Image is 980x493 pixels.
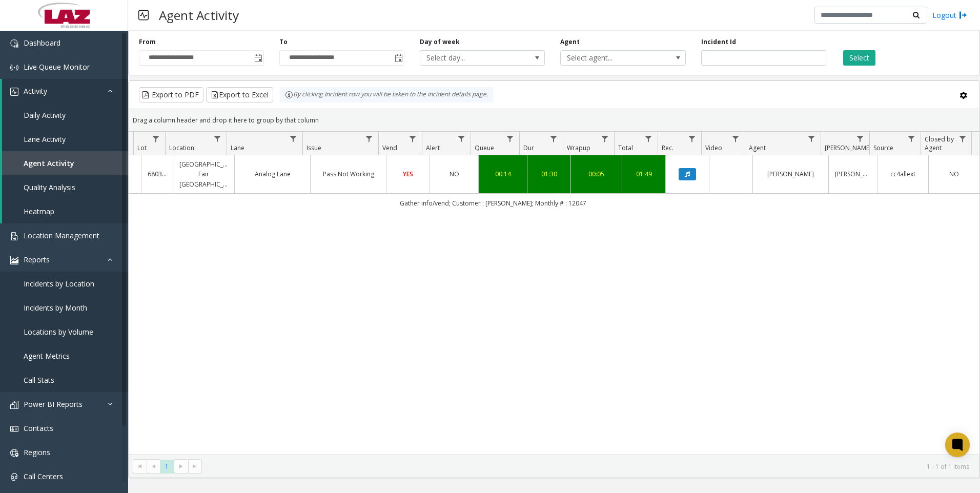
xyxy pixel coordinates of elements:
span: Locations by Volume [24,327,93,337]
span: Agent [749,143,766,152]
span: Quality Analysis [24,182,75,192]
a: NO [436,169,472,179]
a: NO [935,169,973,179]
span: Lane [231,143,244,152]
span: Wrapup [567,143,590,152]
a: Quality Analysis [2,175,128,199]
button: Export to PDF [139,87,203,102]
a: Parker Filter Menu [853,132,867,146]
a: Closed by Agent Filter Menu [956,132,970,146]
td: Gather info/vend; Customer : [PERSON_NAME]; Monthly # : 12047 [7,194,979,212]
img: pageIcon [138,3,149,28]
a: 01:30 [534,169,564,179]
a: Activity [2,79,128,103]
a: YES [393,169,423,179]
span: Dur [523,143,534,152]
span: Agent Activity [24,158,74,168]
a: [PERSON_NAME] [759,169,822,179]
a: Heatmap [2,199,128,223]
a: Agent Filter Menu [805,132,819,146]
span: Page 1 [160,460,174,474]
label: From [139,37,156,47]
img: logout [959,10,967,20]
span: Daily Activity [24,110,66,120]
a: Video Filter Menu [729,132,743,146]
span: Lane Activity [24,134,66,144]
img: 'icon' [10,473,18,481]
img: 'icon' [10,256,18,264]
span: Location [169,143,194,152]
img: 'icon' [10,64,18,72]
img: infoIcon.svg [285,91,293,99]
a: Location Filter Menu [211,132,224,146]
img: 'icon' [10,39,18,48]
span: Contacts [24,423,53,433]
span: Closed by Agent [925,135,954,152]
span: Regions [24,447,50,457]
span: Video [705,143,722,152]
span: [PERSON_NAME] [825,143,871,152]
a: Rec. Filter Menu [685,132,699,146]
a: Wrapup Filter Menu [598,132,612,146]
span: Call Stats [24,375,54,385]
a: 00:14 [485,169,521,179]
label: To [279,37,288,47]
span: Live Queue Monitor [24,62,90,72]
a: Alert Filter Menu [455,132,468,146]
span: Queue [475,143,494,152]
div: 01:49 [628,169,659,179]
div: By clicking Incident row you will be taken to the incident details page. [280,87,493,102]
span: YES [403,170,413,178]
span: Lot [137,143,147,152]
a: Issue Filter Menu [362,132,376,146]
span: Activity [24,86,47,96]
span: Vend [382,143,397,152]
span: Toggle popup [252,51,263,65]
h3: Agent Activity [154,3,244,28]
div: Data table [129,132,979,455]
span: Power BI Reports [24,399,83,409]
a: Pass Not Working [317,169,380,179]
kendo-pager-info: 1 - 1 of 1 items [208,462,969,471]
label: Incident Id [701,37,736,47]
img: 'icon' [10,425,18,433]
a: Vend Filter Menu [406,132,420,146]
a: Daily Activity [2,103,128,127]
span: Toggle popup [393,51,404,65]
a: Logout [932,10,967,20]
a: Total Filter Menu [642,132,656,146]
a: [GEOGRAPHIC_DATA] Fair [GEOGRAPHIC_DATA] [179,159,228,189]
span: Select day... [420,51,520,65]
img: 'icon' [10,88,18,96]
span: Rec. [662,143,673,152]
img: 'icon' [10,232,18,240]
span: Incidents by Month [24,303,87,313]
span: Location Management [24,231,99,240]
img: 'icon' [10,401,18,409]
a: Source Filter Menu [905,132,918,146]
span: Dashboard [24,38,60,48]
a: Lane Filter Menu [287,132,300,146]
span: NO [949,170,959,178]
a: Lot Filter Menu [149,132,163,146]
span: Total [618,143,633,152]
img: 'icon' [10,449,18,457]
span: Agent Metrics [24,351,70,361]
button: Export to Excel [206,87,273,102]
a: Analog Lane [241,169,304,179]
a: Dur Filter Menu [547,132,561,146]
a: cc4allext [884,169,922,179]
label: Agent [560,37,580,47]
label: Day of week [420,37,460,47]
span: Heatmap [24,207,54,216]
div: Drag a column header and drop it here to group by that column [129,111,979,129]
a: 680387 [148,169,167,179]
span: Source [873,143,893,152]
span: Reports [24,255,50,264]
div: 00:05 [577,169,616,179]
span: Incidents by Location [24,279,94,289]
a: [PERSON_NAME] [835,169,871,179]
button: Select [843,50,875,66]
